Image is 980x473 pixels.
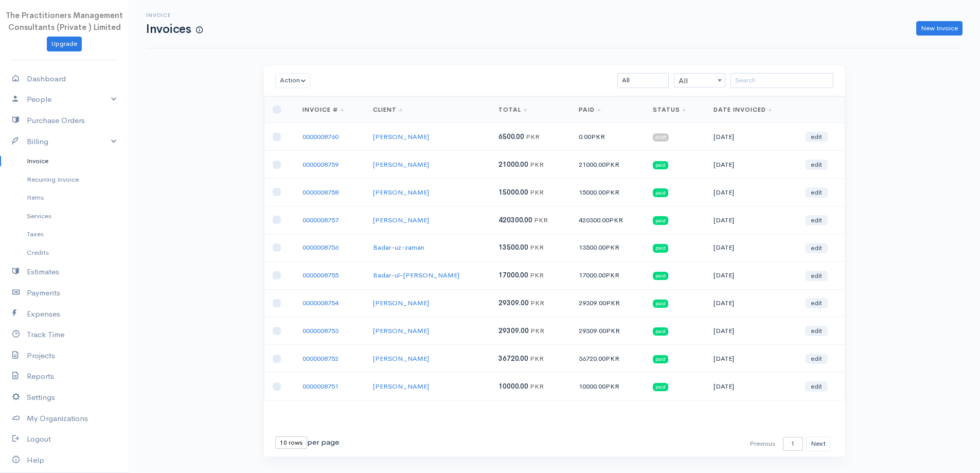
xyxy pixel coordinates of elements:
[302,354,338,363] a: 0000008752
[571,317,645,345] td: 29309.00
[373,382,429,391] a: [PERSON_NAME]
[805,215,828,225] a: edit
[653,272,668,280] span: paid
[805,381,828,392] a: edit
[705,179,796,206] td: [DATE]
[530,271,544,279] span: PKR
[579,106,601,114] a: Paid
[571,261,645,289] td: 17000.00
[498,216,532,224] span: 420300.00
[653,300,668,308] span: paid
[805,187,828,198] a: edit
[302,188,338,197] a: 0000008758
[498,326,529,335] span: 29309.00
[534,216,548,224] span: PKR
[373,106,403,114] a: Client
[530,243,544,252] span: PKR
[571,234,645,261] td: 13500.00
[805,132,828,142] a: edit
[653,133,669,142] span: draft
[653,383,668,391] span: paid
[805,298,828,308] a: edit
[373,132,429,141] a: [PERSON_NAME]
[605,354,619,363] span: PKR
[605,271,619,279] span: PKR
[653,106,686,114] a: Status
[705,317,796,345] td: [DATE]
[805,354,828,364] a: edit
[373,243,424,252] a: Badar-uz-zaman
[302,271,338,279] a: 0000008755
[653,216,668,224] span: paid
[705,206,796,234] td: [DATE]
[591,132,605,141] span: PKR
[605,188,619,197] span: PKR
[302,243,338,252] a: 0000008756
[302,106,344,114] a: Invoice #
[730,73,833,88] input: Search
[805,160,828,170] a: edit
[805,243,828,253] a: edit
[653,327,668,336] span: paid
[653,355,668,363] span: paid
[373,326,429,335] a: [PERSON_NAME]
[530,188,544,197] span: PKR
[302,216,338,224] a: 0000008757
[373,216,429,224] a: [PERSON_NAME]
[498,271,528,279] span: 17000.00
[805,271,828,281] a: edit
[47,37,82,51] a: Upgrade
[916,21,963,36] a: New Invoice
[498,299,529,307] span: 29309.00
[705,345,796,373] td: [DATE]
[605,160,619,169] span: PKR
[373,271,459,279] a: Badar-ul-[PERSON_NAME]
[653,244,668,252] span: paid
[605,382,619,391] span: PKR
[571,206,645,234] td: 420300.00
[530,299,544,307] span: PKR
[373,354,429,363] a: [PERSON_NAME]
[302,160,338,169] a: 0000008759
[196,26,203,34] span: How to create your first Invoice?
[146,12,203,18] h6: Invoice
[674,73,725,87] span: All
[373,188,429,197] a: [PERSON_NAME]
[146,23,203,36] h1: Invoices
[705,123,796,151] td: [DATE]
[571,345,645,373] td: 36720.00
[526,132,540,141] span: PKR
[530,160,544,169] span: PKR
[653,161,668,169] span: paid
[571,179,645,206] td: 15000.00
[530,326,544,335] span: PKR
[498,243,528,252] span: 13500.00
[373,160,429,169] a: [PERSON_NAME]
[498,160,528,169] span: 21000.00
[571,289,645,317] td: 29309.00
[606,326,620,335] span: PKR
[302,132,338,141] a: 0000008760
[705,234,796,261] td: [DATE]
[605,243,619,252] span: PKR
[498,132,524,141] span: 6500.00
[705,261,796,289] td: [DATE]
[571,123,645,151] td: 0.00
[705,373,796,400] td: [DATE]
[498,106,527,114] a: Total
[6,10,123,32] span: The Practitioners Management Consultants (Private ) Limited
[674,74,725,88] span: All
[530,354,544,363] span: PKR
[806,436,830,451] button: Next
[275,436,339,449] div: per page
[498,188,528,197] span: 15000.00
[302,326,338,335] a: 0000008753
[606,299,620,307] span: PKR
[498,382,528,391] span: 10000.00
[530,382,544,391] span: PKR
[498,354,528,363] span: 36720.00
[805,326,828,336] a: edit
[302,299,338,307] a: 0000008754
[302,382,338,391] a: 0000008751
[373,299,429,307] a: [PERSON_NAME]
